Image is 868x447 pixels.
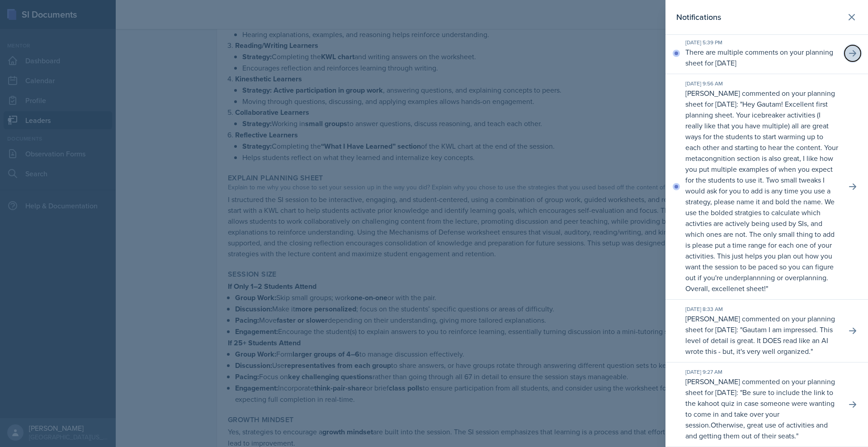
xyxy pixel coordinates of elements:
div: [DATE] 5:39 PM [685,38,839,47]
p: Hey Gautam! Excellent first planning sheet. Your icebreaker activities (I really like that you ha... [685,99,838,293]
p: There are multiple comments on your planning sheet for [DATE] [685,47,839,68]
p: [PERSON_NAME] commented on your planning sheet for [DATE]: " " [685,313,839,357]
div: [DATE] 9:27 AM [685,368,839,376]
p: Gautam I am impressed. This level of detail is great. It DOES read like an AI wrote this - but, i... [685,325,833,356]
div: [DATE] 9:56 AM [685,80,839,88]
p: Otherwise, great use of activities and and getting them out of their seats. [685,420,828,441]
p: Be sure to include the link to the kahoot quiz in case someone were wanting to come in and take o... [685,387,835,430]
div: [DATE] 8:33 AM [685,305,839,313]
p: [PERSON_NAME] commented on your planning sheet for [DATE]: " " [685,88,839,294]
h2: Notifications [676,11,721,24]
p: [PERSON_NAME] commented on your planning sheet for [DATE]: " " [685,376,839,441]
